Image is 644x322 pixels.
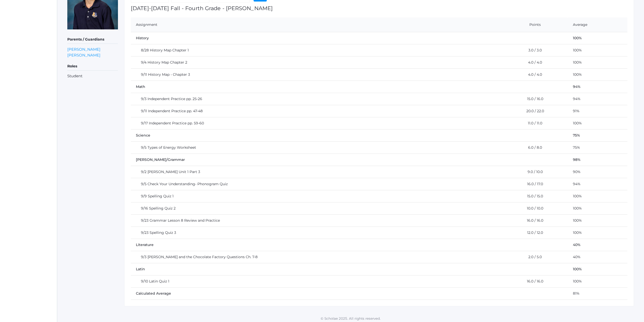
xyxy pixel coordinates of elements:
td: 98% [568,154,627,166]
td: 9/23 Spelling Quiz 3 [131,226,499,239]
td: 15.0 / 16.0 [499,93,568,105]
td: 4.0 / 4.0 [499,56,568,68]
td: 9/9 Spelling Quiz 1 [131,190,499,202]
td: 100% [568,56,627,68]
th: Assignment [131,17,499,32]
td: 100% [568,226,627,239]
td: 16.0 / 16.0 [499,275,568,287]
td: 40% [568,251,627,263]
td: 100% [568,44,627,56]
span: Math [136,84,145,89]
td: 75% [568,141,627,154]
span: [PERSON_NAME]/Grammar [136,157,185,162]
span: Science [136,133,150,138]
td: 100% [568,32,627,44]
td: 100% [568,190,627,202]
td: 9.0 / 10.0 [499,166,568,178]
td: 9/4 History Map Chapter 2 [131,56,499,68]
td: 9/3 Independent Practice pp. 25-26 [131,93,499,105]
td: 3.0 / 3.0 [499,44,568,56]
span: Literature [136,242,154,247]
td: 9/10 Latin Quiz 1 [131,275,499,287]
a: [PERSON_NAME] [67,52,100,58]
td: 9/16 Spelling Quiz 2 [131,202,499,214]
li: Student [67,73,118,79]
th: Average [568,17,627,32]
td: 90% [568,166,627,178]
p: © Scholae 2025. All rights reserved. [57,316,644,321]
td: 94% [568,93,627,105]
td: 100% [568,214,627,226]
td: 75% [568,129,627,141]
td: 91% [568,105,627,117]
td: 94% [568,81,627,93]
h5: Parents / Guardians [67,35,118,44]
td: 40% [568,239,627,251]
td: 9/5 Check Your Understanding- Phonogram Quiz [131,178,499,190]
td: 100% [568,275,627,287]
td: 9/17 Independent Practice pp. 59-60 [131,117,499,129]
td: 16.0 / 17.0 [499,178,568,190]
td: 2.0 / 5.0 [499,251,568,263]
td: 100% [568,68,627,81]
td: 81% [568,287,627,299]
td: Calculated Average [131,287,568,299]
td: 9/11 Independent Practice pp. 47-48 [131,105,499,117]
td: 15.0 / 15.0 [499,190,568,202]
td: 11.0 / 11.0 [499,117,568,129]
td: 20.0 / 22.0 [499,105,568,117]
td: 8/28 History Map Chapter 1 [131,44,499,56]
a: [PERSON_NAME] [67,46,100,52]
td: 100% [568,263,627,275]
td: 9/2 [PERSON_NAME] Unit 1 Part 3 [131,166,499,178]
td: 100% [568,117,627,129]
span: Latin [136,267,145,271]
td: 100% [568,202,627,214]
td: 9/3 [PERSON_NAME] and the Chocolate Factory Questions Ch. 7-8 [131,251,499,263]
td: 10.0 / 10.0 [499,202,568,214]
td: 4.0 / 4.0 [499,68,568,81]
span: History [136,36,149,40]
td: 16.0 / 16.0 [499,214,568,226]
td: 94% [568,178,627,190]
td: 9/5 Types of Energy Worksheet [131,141,499,154]
td: 12.0 / 12.0 [499,226,568,239]
h1: [DATE]-[DATE] Fall - Fourth Grade - [PERSON_NAME] [131,5,627,11]
td: 9/11 History Map - Chapter 3 [131,68,499,81]
td: 6.0 / 8.0 [499,141,568,154]
h5: Roles [67,62,118,71]
td: 9/23 Grammar Lesson 8 Review and Practice [131,214,499,226]
th: Points [499,17,568,32]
